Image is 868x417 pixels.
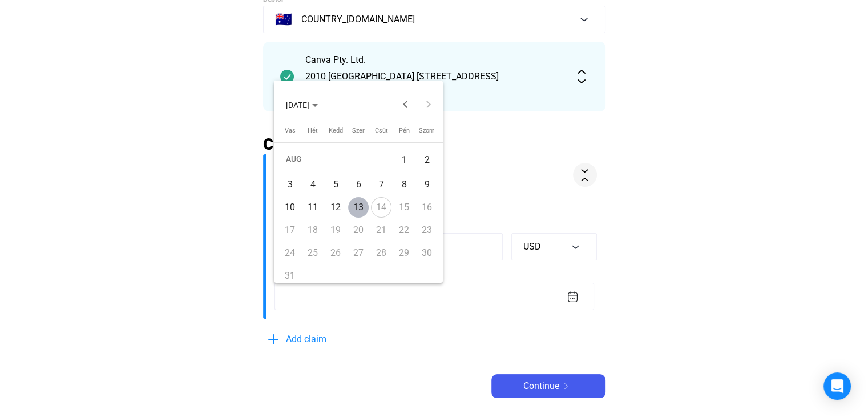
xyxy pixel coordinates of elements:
[347,242,370,264] button: August 27, 2025
[347,196,370,219] button: August 13, 2025
[280,243,300,263] div: 24
[301,242,324,264] button: August 25, 2025
[280,220,300,240] div: 17
[278,219,301,242] button: August 17, 2025
[371,197,391,218] div: 14
[415,219,438,242] button: August 23, 2025
[278,147,393,173] td: AUG
[280,197,300,218] div: 10
[394,149,414,172] div: 1
[324,242,347,264] button: August 26, 2025
[308,127,318,134] span: Hét
[347,173,370,196] button: August 6, 2025
[419,127,435,134] span: Szom
[393,196,415,219] button: August 15, 2025
[286,101,309,110] span: [DATE]
[325,220,346,240] div: 19
[417,174,437,195] div: 9
[393,173,415,196] button: August 8, 2025
[324,219,347,242] button: August 19, 2025
[278,173,301,196] button: August 3, 2025
[371,220,391,240] div: 21
[371,174,391,195] div: 7
[280,266,300,286] div: 31
[399,127,410,134] span: Pén
[347,219,370,242] button: August 20, 2025
[415,242,438,264] button: August 30, 2025
[329,127,343,134] span: Kedd
[370,219,393,242] button: August 21, 2025
[394,174,414,195] div: 8
[394,197,414,218] div: 15
[415,196,438,219] button: August 16, 2025
[352,127,365,134] span: Szer
[393,147,415,173] button: August 1, 2025
[417,197,437,218] div: 16
[417,243,437,263] div: 30
[394,220,414,240] div: 22
[278,196,301,219] button: August 10, 2025
[348,220,369,240] div: 20
[394,93,417,116] button: Previous month
[375,127,388,134] span: Csüt
[285,127,296,134] span: Vas
[370,173,393,196] button: August 7, 2025
[348,174,369,195] div: 6
[417,149,437,172] div: 2
[394,243,414,263] div: 29
[325,197,346,218] div: 12
[277,93,327,116] button: Choose month and year
[278,242,301,264] button: August 24, 2025
[302,220,323,240] div: 18
[301,173,324,196] button: August 4, 2025
[301,196,324,219] button: August 11, 2025
[280,174,300,195] div: 3
[302,174,323,195] div: 4
[823,372,851,400] div: Open Intercom Messenger
[325,243,346,263] div: 26
[348,243,369,263] div: 27
[370,196,393,219] button: August 14, 2025
[370,242,393,264] button: August 28, 2025
[415,147,438,173] button: August 2, 2025
[393,219,415,242] button: August 22, 2025
[393,242,415,264] button: August 29, 2025
[371,243,391,263] div: 28
[302,243,323,263] div: 25
[324,196,347,219] button: August 12, 2025
[415,173,438,196] button: August 9, 2025
[417,93,440,116] button: Next month
[301,219,324,242] button: August 18, 2025
[417,220,437,240] div: 23
[348,197,369,218] div: 13
[324,173,347,196] button: August 5, 2025
[278,264,301,287] button: August 31, 2025
[302,197,323,218] div: 11
[325,174,346,195] div: 5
